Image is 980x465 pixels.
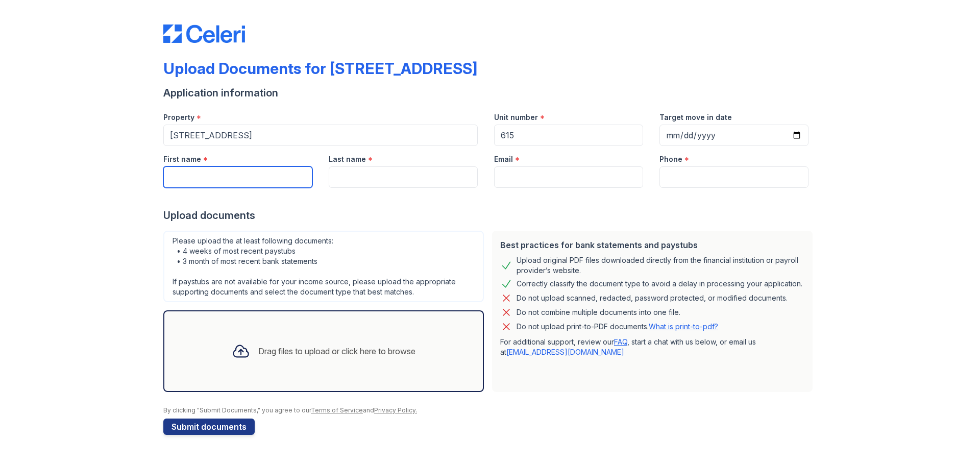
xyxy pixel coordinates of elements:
[494,154,513,164] label: Email
[258,345,415,357] div: Drag files to upload or click here to browse
[517,278,802,290] div: Correctly classify the document type to avoid a delay in processing your application.
[163,25,245,43] img: CE_Logo_Blue-a8612792a0a2168367f1c8372b55b34899dd931a85d93a1a3d3e32e68fde9ad4.png
[163,419,255,435] button: Submit documents
[311,406,363,414] a: Terms of Service
[163,59,477,78] div: Upload Documents for [STREET_ADDRESS]
[517,306,680,319] div: Do not combine multiple documents into one file.
[163,406,817,414] div: By clicking "Submit Documents," you agree to our and
[614,337,627,346] a: FAQ
[659,154,682,164] label: Phone
[494,112,538,123] label: Unit number
[374,406,417,414] a: Privacy Policy.
[506,348,624,356] a: [EMAIL_ADDRESS][DOMAIN_NAME]
[163,112,194,123] label: Property
[163,154,201,164] label: First name
[500,337,804,357] p: For additional support, review our , start a chat with us below, or email us at
[517,255,804,276] div: Upload original PDF files downloaded directly from the financial institution or payroll provider’...
[329,154,366,164] label: Last name
[500,239,804,251] div: Best practices for bank statements and paystubs
[163,231,484,302] div: Please upload the at least following documents: • 4 weeks of most recent paystubs • 3 month of mo...
[649,322,718,331] a: What is print-to-pdf?
[163,208,817,223] div: Upload documents
[517,322,718,332] p: Do not upload print-to-PDF documents.
[163,86,817,100] div: Application information
[517,292,788,304] div: Do not upload scanned, redacted, password protected, or modified documents.
[659,112,732,123] label: Target move in date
